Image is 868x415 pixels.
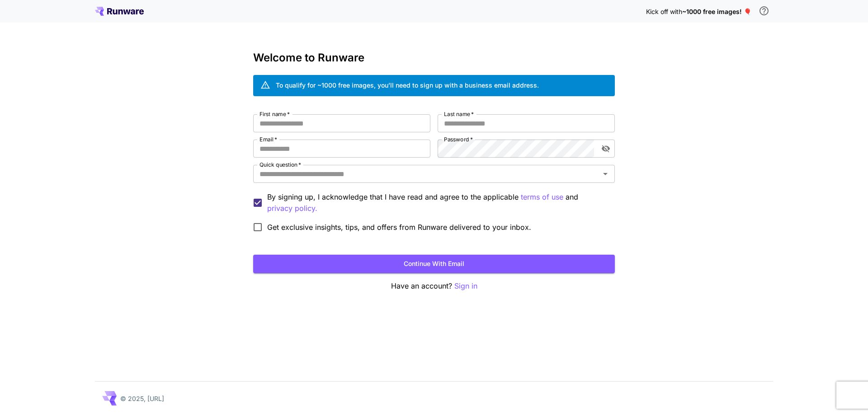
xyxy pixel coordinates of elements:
[259,110,290,118] label: First name
[444,110,474,118] label: Last name
[267,203,317,214] p: privacy policy.
[521,191,563,203] p: terms of use
[267,203,317,214] button: By signing up, I acknowledge that I have read and agree to the applicable terms of use and
[444,135,473,143] label: Password
[253,51,615,64] h3: Welcome to Runware
[599,168,612,180] button: Open
[521,191,563,203] button: By signing up, I acknowledge that I have read and agree to the applicable and privacy policy.
[682,8,751,15] span: ~1000 free images! 🎈
[267,222,531,233] span: Get exclusive insights, tips, and offers from Runware delivered to your inbox.
[253,255,615,273] button: Continue with email
[598,140,614,157] button: toggle password visibility
[120,394,164,403] p: © 2025, [URL]
[755,2,773,20] button: In order to qualify for free credit, you need to sign up with a business email address and click ...
[253,280,615,292] p: Have an account?
[454,280,477,292] button: Sign in
[259,161,301,168] label: Quick question
[267,191,608,214] p: By signing up, I acknowledge that I have read and agree to the applicable and
[259,135,277,143] label: Email
[646,8,682,15] span: Kick off with
[276,80,539,90] div: To qualify for ~1000 free images, you’ll need to sign up with a business email address.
